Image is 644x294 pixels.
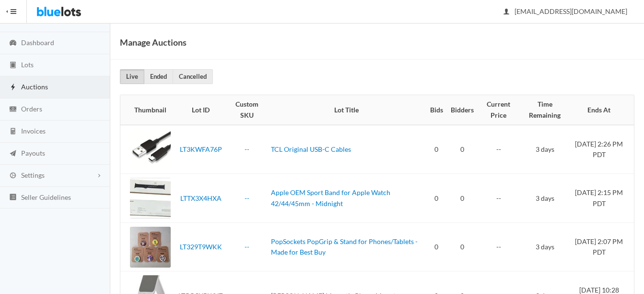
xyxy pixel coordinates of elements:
[570,222,634,271] td: [DATE] 2:07 PM PDT
[120,69,144,84] a: Live
[245,194,249,202] a: --
[144,69,173,84] a: Ended
[570,125,634,174] td: [DATE] 2:26 PM PDT
[173,69,213,84] a: Cancelled
[21,61,34,69] span: Lots
[21,127,46,135] span: Invoices
[8,171,18,181] ion-icon: cog
[21,83,48,91] span: Auctions
[520,95,570,125] th: Time Remaining
[21,171,45,179] span: Settings
[21,38,54,47] span: Dashboard
[180,194,222,202] a: LTTX3X4HXA
[227,95,267,125] th: Custom SKU
[504,7,627,15] span: [EMAIL_ADDRESS][DOMAIN_NAME]
[8,105,18,114] ion-icon: cash
[175,95,227,125] th: Lot ID
[478,125,520,174] td: --
[478,222,520,271] td: --
[570,95,634,125] th: Ends At
[245,145,249,153] a: --
[267,95,426,125] th: Lot Title
[8,39,18,48] ion-icon: speedometer
[520,222,570,271] td: 3 days
[8,61,18,70] ion-icon: clipboard
[271,237,418,257] a: PopSockets PopGrip & Stand for Phones/Tablets - Made for Best Buy
[426,125,447,174] td: 0
[271,188,390,208] a: Apple OEM Sport Band for Apple Watch 42/44/45mm - Midnight
[271,145,351,153] a: TCL Original USB-C Cables
[120,35,187,49] h1: Manage Auctions
[478,174,520,223] td: --
[8,127,18,136] ion-icon: calculator
[8,149,18,159] ion-icon: paper plane
[426,95,447,125] th: Bids
[447,125,478,174] td: 0
[245,243,249,251] a: --
[447,174,478,223] td: 0
[478,95,520,125] th: Current Price
[21,105,42,113] span: Orders
[520,125,570,174] td: 3 days
[8,83,18,92] ion-icon: flash
[520,174,570,223] td: 3 days
[570,174,634,223] td: [DATE] 2:15 PM PDT
[447,222,478,271] td: 0
[426,222,447,271] td: 0
[8,193,18,202] ion-icon: list box
[426,174,447,223] td: 0
[120,95,175,125] th: Thumbnail
[180,145,222,153] a: LT3KWFA76P
[447,95,478,125] th: Bidders
[21,193,71,201] span: Seller Guidelines
[21,149,45,157] span: Payouts
[502,8,511,17] ion-icon: person
[180,243,222,251] a: LT329T9WKK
